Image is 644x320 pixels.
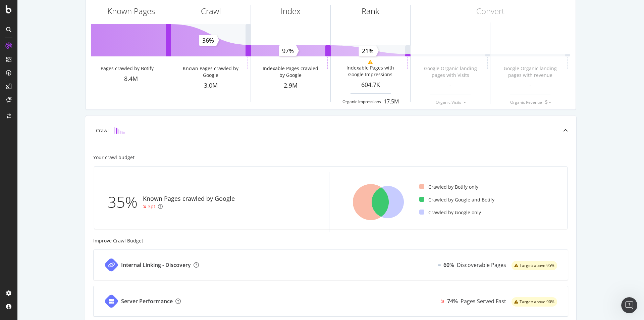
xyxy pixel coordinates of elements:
[121,261,191,269] div: Internal Linking - Discovery
[419,209,481,216] div: Crawled by Google only
[114,127,125,134] img: block-icon
[93,249,568,280] a: Internal Linking - DiscoveryEqual60%Discoverable Pageswarning label
[419,196,494,203] div: Crawled by Google and Botify
[121,298,173,305] div: Server Performance
[443,261,454,269] div: 60%
[107,5,155,17] div: Known Pages
[520,264,554,268] span: Target: above 95%
[447,298,458,305] div: 74%
[108,191,143,213] div: 35%
[143,194,235,203] div: Known Pages crawled by Google
[96,127,109,134] div: Crawl
[362,5,379,17] div: Rank
[461,298,506,305] div: Pages Served Fast
[171,81,251,90] div: 3.0M
[148,203,155,210] div: 3pt
[342,99,381,104] div: Organic Impressions
[93,154,135,161] div: Your crawl budget
[457,261,506,269] div: Discoverable Pages
[512,261,557,270] div: warning label
[251,81,330,90] div: 2.9M
[621,297,637,313] iframe: Intercom live chat
[384,98,399,105] div: 17.5M
[180,65,240,79] div: Known Pages crawled by Google
[281,5,301,17] div: Index
[101,65,154,72] div: Pages crawled by Botify
[201,5,221,17] div: Crawl
[520,300,554,304] span: Target: above 90%
[331,81,410,89] div: 604.7K
[260,65,320,79] div: Indexable Pages crawled by Google
[93,286,568,317] a: Server Performance74%Pages Served Fastwarning label
[340,64,400,78] div: Indexable Pages with Google Impressions
[91,75,171,83] div: 8.4M
[93,237,568,244] div: Improve Crawl Budget
[438,264,441,266] img: Equal
[419,184,478,190] div: Crawled by Botify only
[512,297,557,307] div: warning label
